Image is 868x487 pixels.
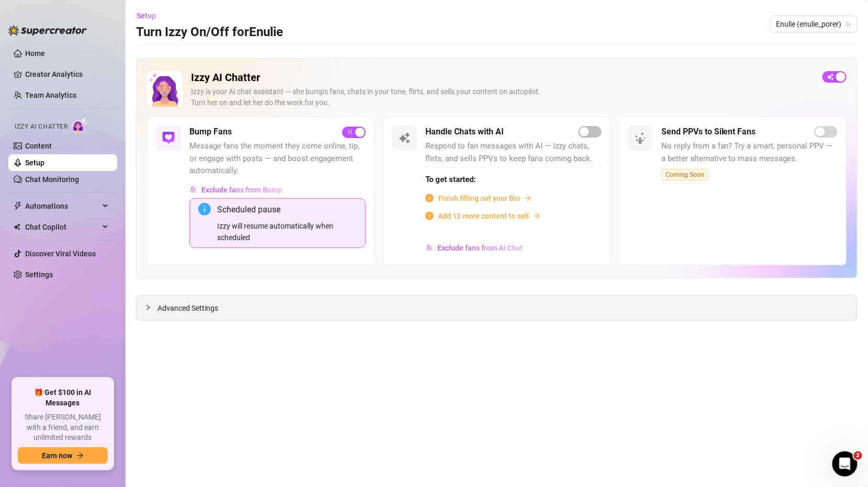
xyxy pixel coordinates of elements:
[425,212,434,220] span: info-circle
[438,210,529,222] span: Add 12 more content to sell
[147,71,183,107] img: Izzy AI Chatter
[533,212,540,220] span: arrow-right
[189,140,366,177] span: Message fans the moment they come online, tip, or engage with posts — and boost engagement automa...
[25,158,44,167] a: Setup
[201,186,282,194] span: Exclude fans from Bump
[25,198,99,214] span: Automations
[25,91,76,99] a: Team Analytics
[426,244,433,252] img: svg%3e
[398,132,411,144] img: svg%3e
[72,118,88,133] img: AI Chatter
[437,244,523,252] span: Exclude fans from AI Chat
[145,304,151,311] span: collapsed
[217,220,357,243] div: Izzy will resume automatically when scheduled
[198,203,211,216] span: info-circle
[136,7,164,24] button: Setup
[25,270,53,279] a: Settings
[25,219,99,235] span: Chat Copilot
[162,132,175,144] img: svg%3e
[832,451,858,477] iframe: Intercom live chat
[14,223,20,231] img: Chat Copilot
[136,24,283,41] h3: Turn Izzy On/Off for Enulie
[425,240,523,256] button: Exclude fans from AI Chat
[661,169,708,180] span: Coming Soon
[8,25,87,36] img: logo-BBDzfeDw.svg
[425,126,504,138] h5: Handle Chats with AI
[854,451,862,460] span: 2
[25,250,96,258] a: Discover Viral Videos
[25,66,109,83] a: Creator Analytics
[25,175,79,184] a: Chat Monitoring
[18,412,108,443] span: Share [PERSON_NAME] with a friend, and earn unlimited rewards
[76,452,84,459] span: arrow-right
[18,388,108,408] span: 🎁 Get $100 in AI Messages
[157,302,218,314] span: Advanced Settings
[190,186,197,194] img: svg%3e
[438,192,520,204] span: Finish filling out your Bio
[217,203,357,216] div: Scheduled pause
[145,302,157,313] div: collapsed
[25,49,45,58] a: Home
[425,194,434,202] span: info-circle
[14,202,22,210] span: thunderbolt
[776,16,851,32] span: Enulie (enulie_porer)
[18,447,108,464] button: Earn nowarrow-right
[15,122,67,132] span: Izzy AI Chatter
[137,12,156,20] span: Setup
[191,71,814,84] h2: Izzy AI Chatter
[189,126,232,138] h5: Bump Fans
[846,21,852,27] span: team
[191,86,814,108] div: Izzy is your AI chat assistant — she bumps fans, chats in your tone, flirts, and sells your conte...
[661,140,838,165] span: No reply from a fan? Try a smart, personal PPV — a better alternative to mass messages.
[42,451,72,460] span: Earn now
[524,195,532,202] span: arrow-right
[661,126,756,138] h5: Send PPVs to Silent Fans
[425,175,476,184] strong: To get started:
[425,140,602,165] span: Respond to fan messages with AI — Izzy chats, flirts, and sells PPVs to keep fans coming back.
[634,132,647,144] img: svg%3e
[25,142,52,150] a: Content
[189,182,283,198] button: Exclude fans from Bump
